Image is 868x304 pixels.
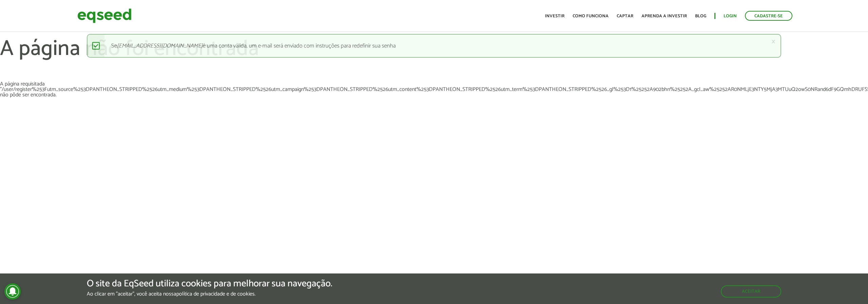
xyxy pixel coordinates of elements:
a: Blog [695,14,706,18]
a: Aprenda a investir [642,14,687,18]
h5: O site da EqSeed utiliza cookies para melhorar sua navegação. [87,279,332,289]
a: política de privacidade e de cookies [176,291,255,297]
em: [EMAIL_ADDRESS][DOMAIN_NAME] [117,41,203,51]
p: Ao clicar em "aceitar", você aceita nossa . [87,291,332,297]
a: Cadastre-se [745,11,792,21]
a: Captar [617,14,633,18]
a: × [771,38,775,45]
img: EqSeed [77,7,132,25]
div: Se é uma conta válida, um e-mail será enviado com instruções para redefinir sua senha [87,34,781,58]
a: Login [724,14,737,18]
a: Como funciona [573,14,609,18]
button: Aceitar [721,285,781,298]
a: Investir [545,14,565,18]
